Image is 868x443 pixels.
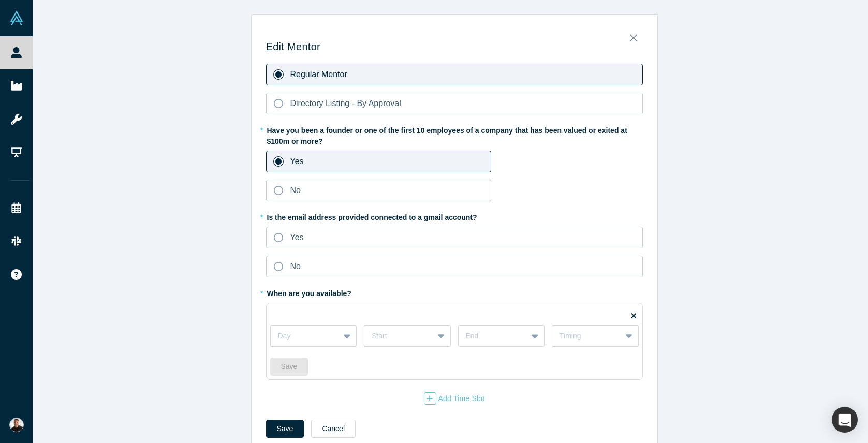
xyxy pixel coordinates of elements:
span: No [290,262,301,271]
img: Alexandre Labreche's Account [9,418,24,432]
img: Alchemist Vault Logo [9,11,24,25]
span: Yes [290,157,304,166]
button: Save [266,420,304,438]
span: Directory Listing - By Approval [290,99,401,108]
label: Have you been a founder or one of the first 10 employees of a company that has been valued or exi... [266,122,643,147]
div: Timing [560,331,614,342]
button: Save [270,358,308,376]
div: Add Time Slot [424,392,485,405]
button: Cancel [311,420,356,438]
button: Add Time Slot [423,392,486,405]
span: Regular Mentor [290,70,347,79]
label: Is the email address provided connected to a gmail account? [266,209,643,223]
button: Close [623,28,644,42]
h3: Edit Mentor [266,40,643,53]
span: No [290,186,301,195]
span: Yes [290,233,304,242]
label: When are you available? [266,285,351,299]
